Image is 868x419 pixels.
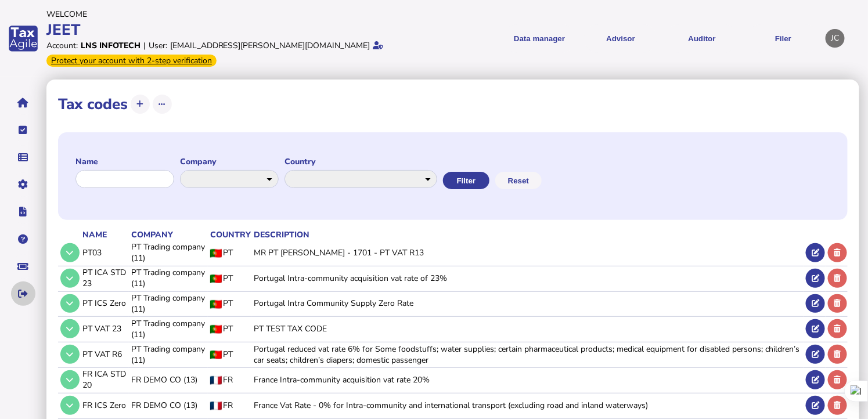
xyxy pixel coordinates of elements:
[251,266,804,290] td: Portugal Intra-community acquisition vat rate of 23%
[11,145,35,169] button: Data manager
[60,243,80,262] button: Tax code details
[210,229,251,240] div: Country
[828,243,847,262] button: Delete tax code
[210,247,251,258] div: PT
[828,345,847,364] button: Delete tax code
[143,40,146,51] div: |
[210,374,251,385] div: FR
[665,24,739,53] button: Auditor
[129,229,208,241] th: Company
[251,229,804,241] th: Description
[806,319,825,338] button: Edit tax code
[11,172,35,197] button: Manage settings
[251,393,804,417] td: France Vat Rate - 0% for Intra-community and international transport (excluding road and inland w...
[80,393,129,417] td: FR ICS Zero
[806,345,825,364] button: Edit tax code
[503,24,576,53] button: Shows a dropdown of Data manager options
[251,241,804,265] td: MR PT [PERSON_NAME] - 1701 - PT VAT R13
[129,342,208,366] td: PT Trading company (11)
[826,29,845,48] div: Profile settings
[210,376,222,385] img: FR flag
[129,291,208,315] td: PT Trading company (11)
[149,40,167,51] div: User:
[11,118,35,142] button: Tasks
[806,396,825,415] button: Edit tax code
[129,266,208,290] td: PT Trading company (11)
[806,243,825,262] button: Edit tax code
[80,241,129,265] td: PT03
[129,241,208,265] td: PT Trading company (11)
[46,20,430,40] div: JEET
[60,319,80,338] button: Tax code details
[210,349,251,360] div: PT
[210,402,222,410] img: FR flag
[60,294,80,313] button: Tax code details
[46,55,217,67] div: From Oct 1, 2025, 2-step verification will be required to login. Set it up now...
[210,274,222,283] img: PT flag
[210,298,251,309] div: PT
[81,40,141,51] div: LNS INFOTECH
[284,156,437,167] label: Country
[251,291,804,315] td: Portugal Intra Community Supply Zero Rate
[11,254,35,279] button: Raise a support ticket
[80,317,129,341] td: PT VAT 23
[251,317,804,341] td: PT TEST TAX CODE
[11,91,35,115] button: Home
[80,367,129,391] td: FR ICA STD 20
[210,273,251,284] div: PT
[828,319,847,338] button: Delete tax code
[11,227,35,251] button: Help pages
[19,157,28,158] i: Data manager
[251,367,804,391] td: France Intra-community acquisition vat rate 20%
[131,95,150,114] button: Add tax code
[75,156,174,167] label: Name
[806,269,825,288] button: Edit tax code
[806,370,825,389] button: Edit tax code
[210,323,251,334] div: PT
[806,294,825,313] button: Edit tax code
[11,281,35,306] button: Sign out
[210,351,222,359] img: PT flag
[11,200,35,224] button: Developer hub links
[251,342,804,366] td: Portugal reduced vat rate 6% for Some foodstuffs; water supplies; certain pharmaceutical products...
[373,41,384,49] i: Email verified
[210,400,251,411] div: FR
[80,342,129,366] td: PT VAT R6
[80,266,129,290] td: PT ICA STD 23
[828,269,847,288] button: Delete tax code
[210,249,222,258] img: PT flag
[828,396,847,415] button: Delete tax code
[46,9,430,20] div: Welcome
[180,156,279,167] label: Company
[129,317,208,341] td: PT Trading company (11)
[210,300,222,309] img: PT flag
[828,294,847,313] button: Delete tax code
[436,24,820,53] menu: navigate products
[60,396,80,415] button: Tax code details
[46,40,78,51] div: Account:
[747,24,820,53] button: Filer
[60,370,80,389] button: Tax code details
[80,229,129,241] th: Name
[58,94,128,114] h1: Tax codes
[495,172,542,189] button: Reset
[828,370,847,389] button: Delete tax code
[129,393,208,417] td: FR DEMO CO (13)
[443,172,489,189] button: Filter
[170,40,370,51] div: [EMAIL_ADDRESS][PERSON_NAME][DOMAIN_NAME]
[210,325,222,334] img: PT flag
[60,345,80,364] button: Tax code details
[153,95,172,114] button: More options...
[584,24,657,53] button: Shows a dropdown of VAT Advisor options
[129,367,208,391] td: FR DEMO CO (13)
[80,291,129,315] td: PT ICS Zero
[60,269,80,288] button: Tax code details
